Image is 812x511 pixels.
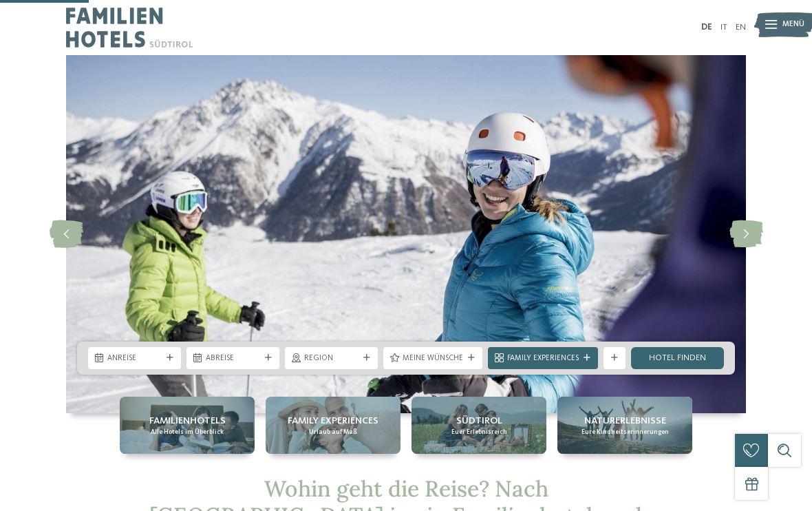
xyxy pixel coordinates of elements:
[120,397,255,454] a: Familienhotel an der Piste = Spaß ohne Ende Familienhotels Alle Hotels im Überblick
[149,414,226,428] span: Familienhotels
[456,414,502,428] span: Südtirol
[304,353,359,364] span: Region
[206,353,260,364] span: Abreise
[107,353,162,364] span: Anreise
[151,428,224,437] span: Alle Hotels im Überblick
[736,23,746,32] a: EN
[309,428,357,437] span: Urlaub auf Maß
[631,347,724,369] a: Hotel finden
[66,55,746,413] img: Familienhotel an der Piste = Spaß ohne Ende
[557,397,692,454] a: Familienhotel an der Piste = Spaß ohne Ende Naturerlebnisse Eure Kindheitserinnerungen
[403,353,463,364] span: Meine Wünsche
[412,397,546,454] a: Familienhotel an der Piste = Spaß ohne Ende Südtirol Euer Erlebnisreich
[701,23,712,32] a: DE
[584,414,666,428] span: Naturerlebnisse
[782,19,804,30] span: Menü
[266,397,400,454] a: Familienhotel an der Piste = Spaß ohne Ende Family Experiences Urlaub auf Maß
[507,353,579,364] span: Family Experiences
[720,23,727,32] a: IT
[451,428,507,437] span: Euer Erlebnisreich
[581,428,669,437] span: Eure Kindheitserinnerungen
[288,414,378,428] span: Family Experiences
